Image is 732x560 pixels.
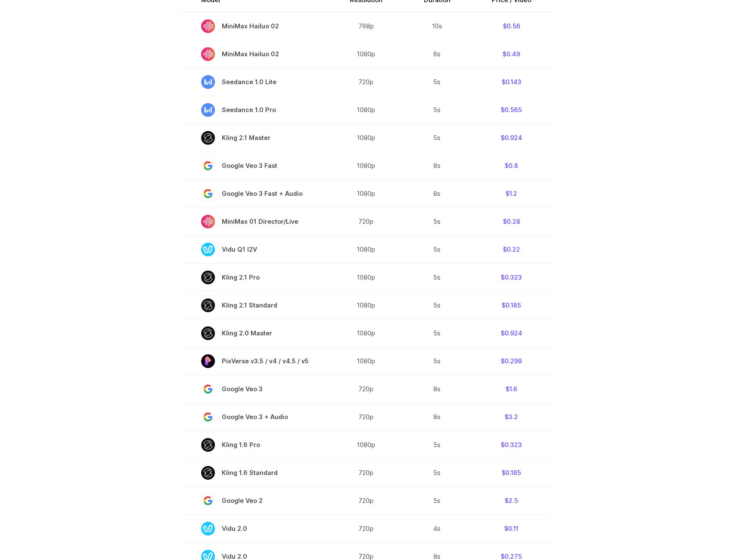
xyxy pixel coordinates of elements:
[471,207,552,235] td: $0.28
[471,375,552,403] td: $1.6
[201,47,309,61] span: MiniMax Hailuo 02
[403,124,471,152] td: 5s
[471,152,552,180] td: $0.8
[329,96,403,124] td: 1080p
[201,410,309,424] span: Google Veo 3 + Audio
[329,40,403,68] td: 1080p
[201,522,309,536] span: Vidu 2.0
[329,235,403,263] td: 1080p
[403,431,471,459] td: 5s
[201,215,309,228] span: MiniMax 01 Director/Live
[201,187,309,201] span: Google Veo 3 Fast + Audio
[329,487,403,514] td: 720p
[403,263,471,291] td: 5s
[471,403,552,431] td: $3.2
[403,68,471,96] td: 5s
[471,12,552,40] td: $0.56
[329,459,403,487] td: 720p
[329,347,403,375] td: 1080p
[201,494,309,508] span: Google Veo 2
[329,124,403,152] td: 1080p
[201,354,309,368] span: PixVerse v3.5 / v4 / v4.5 / v5
[403,514,471,542] td: 4s
[201,243,309,256] span: Vidu Q1 I2V
[471,40,552,68] td: $0.49
[403,12,471,40] td: 10s
[471,124,552,152] td: $0.924
[201,298,309,312] span: Kling 2.1 Standard
[329,375,403,403] td: 720p
[403,96,471,124] td: 5s
[201,131,309,145] span: Kling 2.1 Master
[201,326,309,340] span: Kling 2.0 Master
[471,180,552,207] td: $1.2
[201,466,309,480] span: Kling 1.6 Standard
[471,487,552,514] td: $2.5
[403,319,471,347] td: 5s
[201,438,309,452] span: Kling 1.6 Pro
[471,68,552,96] td: $0.143
[471,263,552,291] td: $0.323
[329,514,403,542] td: 720p
[403,180,471,207] td: 8s
[403,235,471,263] td: 5s
[403,459,471,487] td: 5s
[201,19,309,33] span: MiniMax Hailuo 02
[329,68,403,96] td: 720p
[201,271,309,284] span: Kling 2.1 Pro
[403,375,471,403] td: 8s
[471,431,552,459] td: $0.323
[471,291,552,319] td: $0.185
[403,152,471,180] td: 8s
[329,263,403,291] td: 1080p
[329,403,403,431] td: 720p
[403,40,471,68] td: 6s
[329,180,403,207] td: 1080p
[329,207,403,235] td: 720p
[329,431,403,459] td: 1080p
[403,291,471,319] td: 5s
[201,75,309,89] span: Seedance 1.0 Lite
[471,347,552,375] td: $0.299
[471,96,552,124] td: $0.565
[201,159,309,173] span: Google Veo 3 Fast
[471,459,552,487] td: $0.185
[329,12,403,40] td: 768p
[403,403,471,431] td: 8s
[403,487,471,514] td: 5s
[471,319,552,347] td: $0.924
[403,207,471,235] td: 5s
[201,103,309,117] span: Seedance 1.0 Pro
[471,514,552,542] td: $0.11
[403,347,471,375] td: 5s
[201,382,309,396] span: Google Veo 3
[329,319,403,347] td: 1080p
[329,152,403,180] td: 1080p
[329,291,403,319] td: 1080p
[471,235,552,263] td: $0.22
